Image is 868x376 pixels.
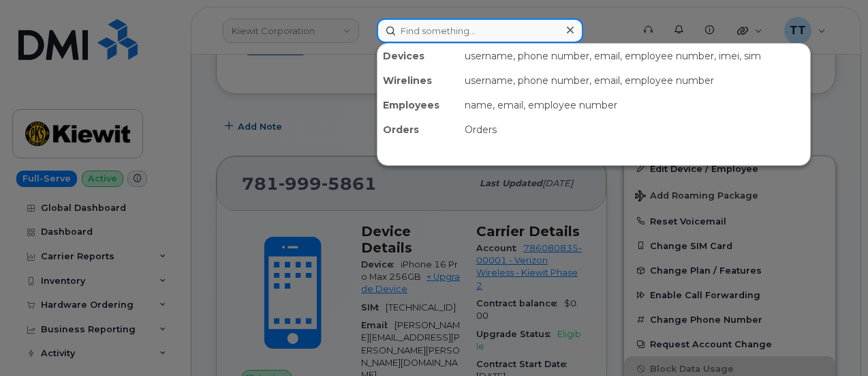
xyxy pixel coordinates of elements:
[809,317,858,366] iframe: Messenger Launcher
[377,68,459,93] div: Wirelines
[459,68,810,93] div: username, phone number, email, employee number
[459,117,810,142] div: Orders
[377,18,583,43] input: Find something...
[459,93,810,117] div: name, email, employee number
[459,44,810,68] div: username, phone number, email, employee number, imei, sim
[377,44,459,68] div: Devices
[377,117,459,142] div: Orders
[377,93,459,117] div: Employees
